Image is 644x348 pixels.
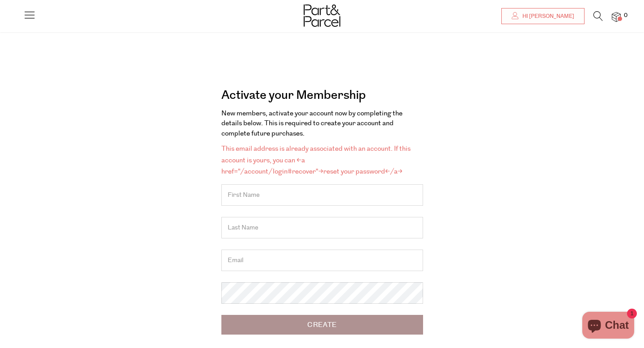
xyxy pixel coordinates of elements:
[221,85,366,106] a: Activate your Membership
[221,217,423,238] input: Last Name
[612,12,621,21] a: 0
[501,8,585,24] a: Hi [PERSON_NAME]
[304,4,340,27] img: Part&Parcel
[221,109,423,139] p: New members, activate your account now by completing the details below. This is required to creat...
[520,13,574,20] span: Hi [PERSON_NAME]
[622,12,630,20] span: 0
[221,184,423,206] input: First Name
[580,312,637,341] inbox-online-store-chat: Shopify online store chat
[221,250,423,271] input: Email
[221,143,423,178] li: This email address is already associated with an account. If this account is yours, you can <a hr...
[221,315,423,335] input: Create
